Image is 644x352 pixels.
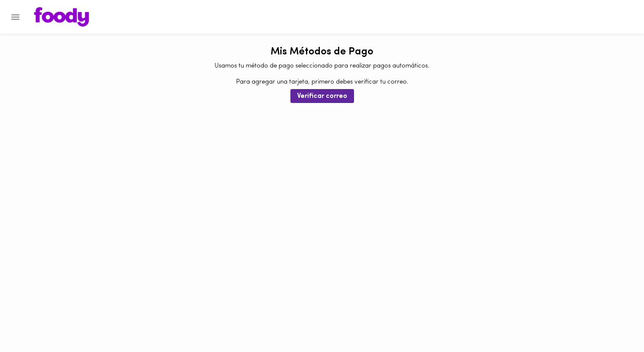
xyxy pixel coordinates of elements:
[34,7,89,27] img: logo.png
[271,46,373,57] h1: Mis Métodos de Pago
[595,303,636,344] iframe: Messagebird Livechat Widget
[215,62,429,70] p: Usamos tu método de pago seleccionado para realizar pagos automáticos.
[297,92,347,100] span: Verificar correo
[290,89,354,103] button: Verificar correo
[236,78,408,87] p: Para agregar una tarjeta, primero debes verificar tu correo.
[5,7,26,27] button: Menu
